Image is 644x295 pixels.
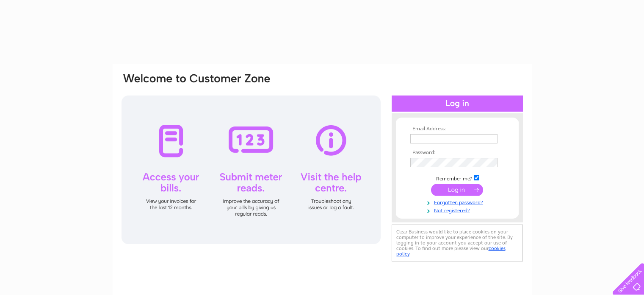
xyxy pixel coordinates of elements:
a: Not registered? [410,206,506,214]
a: Forgotten password? [410,198,506,206]
th: Password: [408,150,506,156]
input: Submit [431,184,483,196]
td: Remember me? [408,174,506,182]
a: cookies policy [396,245,506,257]
th: Email Address: [408,126,506,132]
div: Clear Business would like to place cookies on your computer to improve your experience of the sit... [392,225,523,261]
